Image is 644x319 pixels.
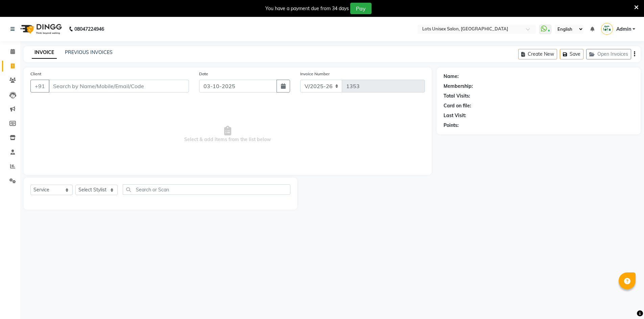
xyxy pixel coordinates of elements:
input: Search by Name/Mobile/Email/Code [49,80,189,92]
div: Name: [444,73,459,80]
img: Admin [601,23,613,35]
b: 08047224946 [74,20,104,38]
button: Create New [518,49,557,59]
div: You have a payment due from 34 days [265,5,349,12]
button: Open Invoices [586,49,631,59]
iframe: chat widget [616,292,637,312]
div: Membership: [444,83,473,90]
span: Select & add items from the list below [30,101,425,168]
div: Points: [444,122,459,129]
input: Search or Scan [123,184,290,195]
button: +91 [30,80,49,92]
label: Date [199,71,208,77]
label: Client [30,71,41,77]
button: Pay [350,3,372,14]
a: INVOICE [32,47,57,59]
div: Card on file: [444,102,471,109]
img: logo [17,20,64,38]
div: Last Visit: [444,112,466,119]
span: Admin [616,26,631,33]
div: Total Visits: [444,92,470,100]
a: PREVIOUS INVOICES [65,49,113,55]
button: Save [560,49,583,59]
label: Invoice Number [300,71,330,77]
